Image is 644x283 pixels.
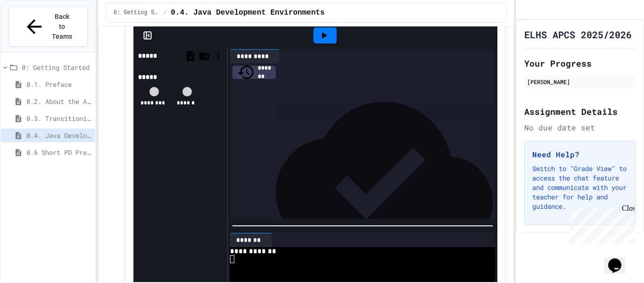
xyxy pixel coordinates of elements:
h2: Your Progress [524,57,636,70]
span: Back to Teams [51,12,73,42]
div: Chat with us now!Close [4,4,65,60]
span: / [164,9,167,17]
div: No due date set [524,122,636,133]
h2: Assignment Details [524,105,636,118]
iframe: chat widget [604,245,635,274]
span: 0: Getting Started [22,62,91,72]
span: 0.4. Java Development Environments [26,130,91,140]
span: 0.4. Java Development Environments [171,7,324,18]
span: 0.6 Short PD Pretest [26,147,91,157]
span: 0.1. Preface [26,79,91,89]
h3: Need Help? [532,149,627,160]
span: 0: Getting Started [114,9,160,17]
p: Switch to "Grade View" to access the chat feature and communicate with your teacher for help and ... [532,164,627,211]
h1: ELHS APCS 2025/2026 [524,28,632,41]
iframe: chat widget [566,204,635,244]
button: Back to Teams [8,7,88,47]
span: 0.2. About the AP CSA Exam [26,96,91,106]
span: 0.3. Transitioning from AP CSP to AP CSA [26,113,91,123]
div: [PERSON_NAME] [527,77,633,86]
